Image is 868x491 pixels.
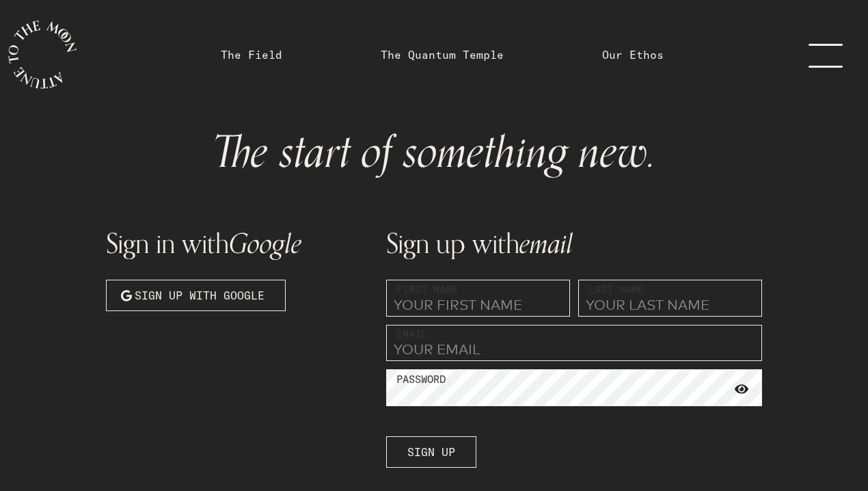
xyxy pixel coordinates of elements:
[381,47,504,63] a: The Quantum Temple
[106,230,370,258] h1: Sign in with
[602,47,664,63] a: Our Ethos
[117,131,751,175] h1: The start of something new.
[221,47,282,63] a: The Field
[229,222,301,267] span: Google
[396,372,446,388] label: Password
[106,280,286,311] button: Sign up with Google
[396,327,427,343] label: Email
[386,230,762,258] h1: Sign up with
[396,282,458,298] label: First Name
[578,280,762,317] input: YOUR LAST NAME
[386,325,762,362] input: YOUR EMAIL
[407,444,455,460] span: Sign up
[386,436,476,468] button: Sign up
[588,282,644,298] label: Last Name
[135,287,265,304] span: Sign up with Google
[386,280,570,317] input: YOUR FIRST NAME
[519,222,573,267] span: email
